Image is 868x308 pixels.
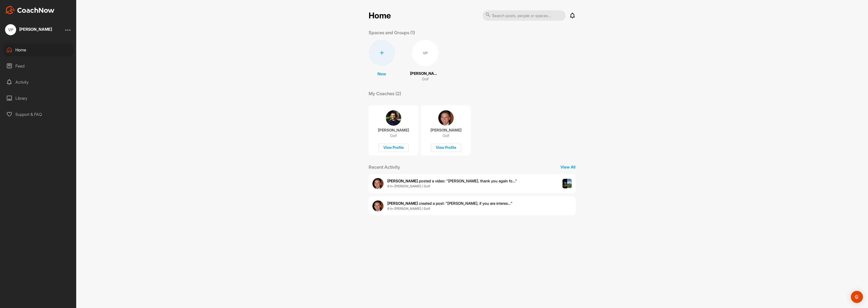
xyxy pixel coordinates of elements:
[369,11,391,21] h2: Home
[410,40,440,82] a: VP[PERSON_NAME]Golf
[386,110,401,126] img: coach avatar
[19,27,52,31] div: [PERSON_NAME]
[5,24,16,35] div: VP
[369,90,401,97] p: My Coaches (2)
[560,164,576,170] p: View All
[387,201,512,206] span: created a post : "[PERSON_NAME], if you are interes..."
[3,76,74,88] div: Activity
[851,291,863,303] div: Open Intercom Messenger
[387,179,517,183] span: posted a video : " [PERSON_NAME], thank you again fo... "
[562,179,572,188] img: post image
[387,207,430,211] b: 6 h • [PERSON_NAME] / Golf
[410,71,440,77] p: [PERSON_NAME]
[443,133,449,138] p: Golf
[378,144,409,152] div: View Profile
[430,128,462,133] p: [PERSON_NAME]
[372,178,384,189] img: user avatar
[431,144,461,152] div: View Profile
[372,200,384,212] img: user avatar
[5,6,55,14] img: CoachNow
[378,128,409,133] p: [PERSON_NAME]
[422,76,429,82] p: Golf
[482,10,566,21] input: Search posts, people or spaces...
[3,44,74,56] div: Home
[3,60,74,72] div: Feed
[369,164,400,170] p: Recent Activity
[369,29,415,36] p: Spaces and Groups (1)
[390,133,397,138] p: Golf
[387,184,430,188] b: 6 h • [PERSON_NAME] / Golf
[3,92,74,105] div: Library
[387,201,418,206] b: [PERSON_NAME]
[438,110,454,126] img: coach avatar
[412,40,438,66] div: VP
[3,108,74,121] div: Support & FAQ
[377,71,386,77] p: New
[387,179,418,183] b: [PERSON_NAME]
